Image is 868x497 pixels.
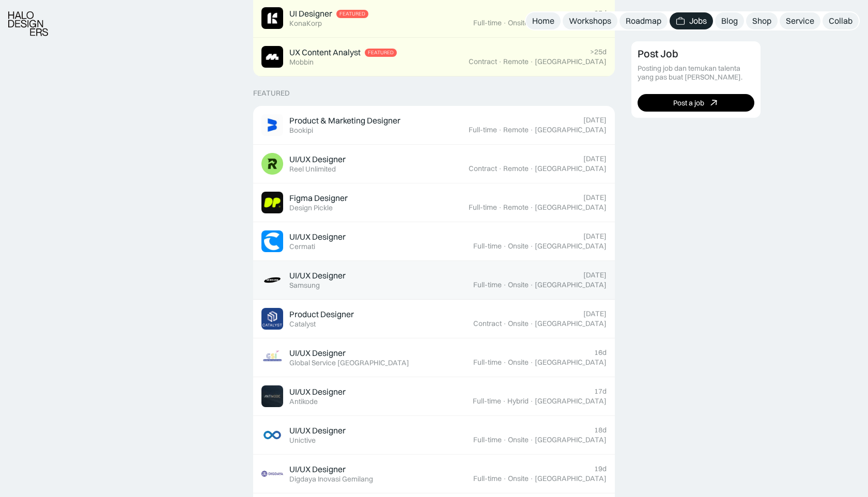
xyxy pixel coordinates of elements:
[289,270,346,281] div: UI/UX Designer
[535,397,607,406] div: [GEOGRAPHIC_DATA]
[638,94,754,112] a: Post a job
[289,475,373,484] div: Digdaya Inovasi Gemilang
[261,463,283,485] img: Job Image
[253,338,615,377] a: Job ImageUI/UX DesignerGlobal Service [GEOGRAPHIC_DATA]16dFull-time·Onsite·[GEOGRAPHIC_DATA]
[535,319,607,328] div: [GEOGRAPHIC_DATA]
[253,38,615,76] a: Job ImageUX Content AnalystFeaturedMobbin>25dContract·Remote·[GEOGRAPHIC_DATA]
[473,319,502,328] div: Contract
[289,436,316,445] div: Unictive
[261,269,283,291] img: Job Image
[508,281,529,289] div: Onsite
[535,474,607,483] div: [GEOGRAPHIC_DATA]
[583,232,607,241] div: [DATE]
[583,309,607,318] div: [DATE]
[289,19,322,28] div: KonaKorp
[503,203,529,212] div: Remote
[289,204,333,212] div: Design Pickle
[746,12,778,29] a: Shop
[638,64,754,82] div: Posting job dan temukan talenta yang pas buat [PERSON_NAME].
[508,319,529,328] div: Onsite
[473,397,501,406] div: Full-time
[261,192,283,213] img: Job Image
[508,19,529,27] div: Onsite
[473,242,502,251] div: Full-time
[530,57,534,66] div: ·
[780,12,820,29] a: Service
[530,358,534,367] div: ·
[498,164,502,173] div: ·
[473,19,502,27] div: Full-time
[253,300,615,338] a: Job ImageProduct DesignerCatalyst[DATE]Contract·Onsite·[GEOGRAPHIC_DATA]
[530,164,534,173] div: ·
[503,242,507,251] div: ·
[507,397,529,406] div: Hybrid
[670,12,713,29] a: Jobs
[253,106,615,145] a: Job ImageProduct & Marketing DesignerBookipi[DATE]Full-time·Remote·[GEOGRAPHIC_DATA]
[569,15,611,26] div: Workshops
[638,48,678,60] div: Post Job
[469,57,497,66] div: Contract
[289,58,314,67] div: Mobbin
[289,231,346,242] div: UI/UX Designer
[253,455,615,493] a: Job ImageUI/UX DesignerDigdaya Inovasi Gemilang19dFull-time·Onsite·[GEOGRAPHIC_DATA]
[253,89,290,98] div: Featured
[469,203,497,212] div: Full-time
[530,319,534,328] div: ·
[469,126,497,134] div: Full-time
[289,359,409,367] div: Global Service [GEOGRAPHIC_DATA]
[503,319,507,328] div: ·
[673,98,704,107] div: Post a job
[261,424,283,446] img: Job Image
[261,153,283,175] img: Job Image
[503,281,507,289] div: ·
[289,281,320,290] div: Samsung
[823,12,859,29] a: Collab
[535,242,607,251] div: [GEOGRAPHIC_DATA]
[594,387,607,396] div: 17d
[590,48,607,56] div: >25d
[619,12,668,29] a: Roadmap
[532,15,554,26] div: Home
[626,15,661,26] div: Roadmap
[503,436,507,444] div: ·
[289,464,346,475] div: UI/UX Designer
[253,145,615,183] a: Job ImageUI/UX DesignerReel Unlimited[DATE]Contract·Remote·[GEOGRAPHIC_DATA]
[721,15,738,26] div: Blog
[594,464,607,473] div: 19d
[535,281,607,289] div: [GEOGRAPHIC_DATA]
[289,165,336,174] div: Reel Unlimited
[508,436,529,444] div: Onsite
[535,358,607,367] div: [GEOGRAPHIC_DATA]
[289,115,400,126] div: Product & Marketing Designer
[289,386,346,397] div: UI/UX Designer
[339,11,365,17] div: Featured
[289,320,316,329] div: Catalyst
[253,377,615,416] a: Job ImageUI/UX DesignerAntikode17dFull-time·Hybrid·[GEOGRAPHIC_DATA]
[503,164,529,173] div: Remote
[502,397,506,406] div: ·
[563,12,617,29] a: Workshops
[289,425,346,436] div: UI/UX Designer
[289,126,313,135] div: Bookipi
[473,358,502,367] div: Full-time
[261,230,283,252] img: Job Image
[583,154,607,163] div: [DATE]
[508,358,529,367] div: Onsite
[289,47,361,58] div: UX Content Analyst
[289,348,346,359] div: UI/UX Designer
[535,57,607,66] div: [GEOGRAPHIC_DATA]
[715,12,744,29] a: Blog
[368,50,394,56] div: Featured
[786,15,814,26] div: Service
[530,397,534,406] div: ·
[535,436,607,444] div: [GEOGRAPHIC_DATA]
[289,193,348,204] div: Figma Designer
[594,348,607,357] div: 16d
[503,474,507,483] div: ·
[594,426,607,434] div: 18d
[530,242,534,251] div: ·
[253,183,615,222] a: Job ImageFigma DesignerDesign Pickle[DATE]Full-time·Remote·[GEOGRAPHIC_DATA]
[535,164,607,173] div: [GEOGRAPHIC_DATA]
[530,436,534,444] div: ·
[530,281,534,289] div: ·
